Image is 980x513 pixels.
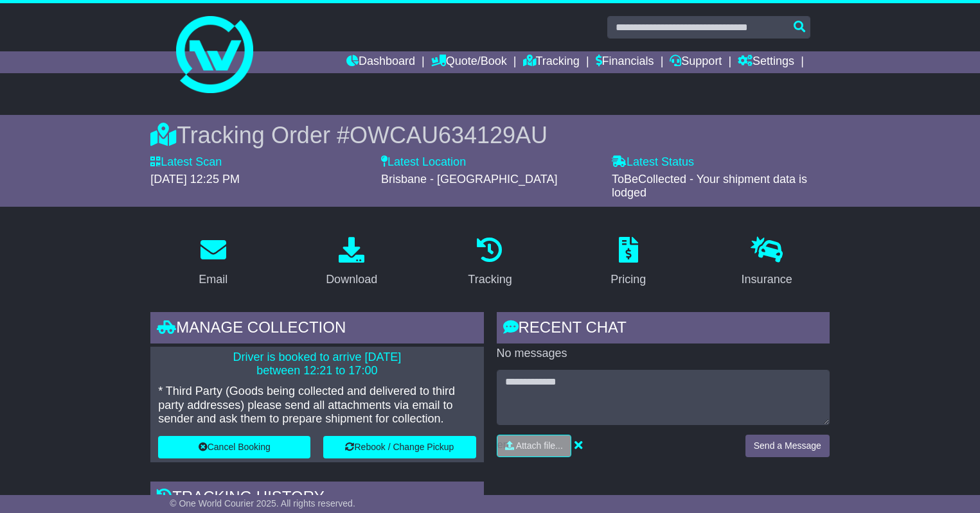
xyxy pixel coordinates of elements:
button: Send a Message [745,435,830,457]
div: Tracking Order # [150,121,830,149]
div: Pricing [610,271,646,288]
a: Quote/Book [431,51,507,73]
span: OWCAU634129AU [350,122,548,148]
span: [DATE] 12:25 PM [150,173,240,186]
a: Download [317,232,386,293]
a: Tracking [459,232,520,293]
div: Download [326,271,377,288]
div: Email [199,271,227,288]
div: RECENT CHAT [497,312,830,347]
button: Cancel Booking [158,436,310,458]
label: Latest Location [381,155,466,170]
button: Rebook / Change Pickup [323,436,476,458]
a: Financials [596,51,654,73]
div: Insurance [742,271,792,288]
p: No messages [497,347,830,361]
a: Settings [738,51,794,73]
label: Latest Status [612,155,694,170]
a: Insurance [733,232,801,293]
div: Tracking [468,271,512,288]
span: © One World Courier 2025. All rights reserved. [170,498,355,509]
a: Pricing [602,232,654,293]
a: Support [670,51,722,73]
a: Email [190,232,236,293]
p: * Third Party (Goods being collected and delivered to third party addresses) please send all atta... [158,385,476,426]
label: Latest Scan [150,155,222,170]
span: Brisbane - [GEOGRAPHIC_DATA] [381,173,557,186]
a: Tracking [523,51,580,73]
a: Dashboard [346,51,415,73]
div: Manage collection [150,312,483,347]
span: ToBeCollected - Your shipment data is lodged [612,173,807,200]
p: Driver is booked to arrive [DATE] between 12:21 to 17:00 [158,351,476,378]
